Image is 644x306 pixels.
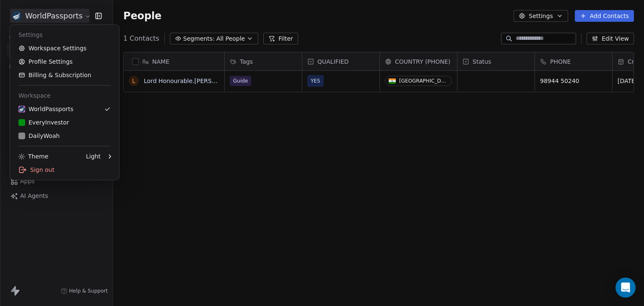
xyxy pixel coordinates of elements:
img: favicon.webp [18,106,25,112]
a: Profile Settings [13,55,116,68]
div: Light [86,152,101,161]
div: WorldPassports [18,105,73,113]
a: Billing & Subscription [13,68,116,82]
div: EveryInvestor [18,118,69,127]
div: Settings [13,28,116,41]
div: DailyWoah [18,132,60,140]
div: Workspace [13,89,116,102]
div: Sign out [13,163,116,176]
a: Workspace Settings [13,41,116,55]
div: Theme [18,152,48,161]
